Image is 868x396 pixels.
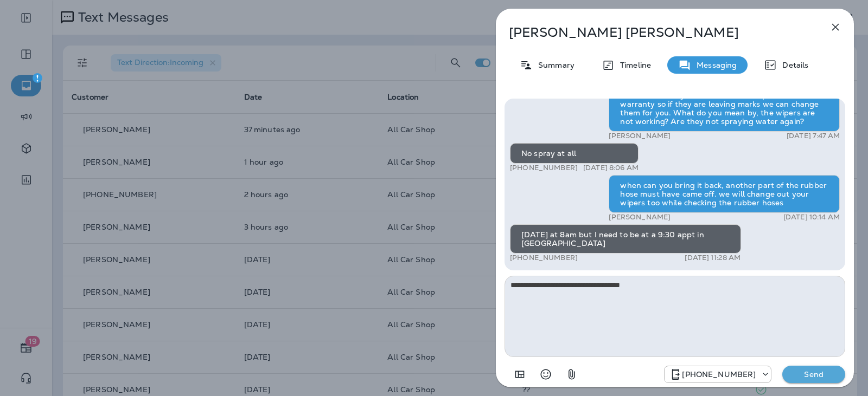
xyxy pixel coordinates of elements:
[609,132,671,140] p: [PERSON_NAME]
[510,254,578,262] p: [PHONE_NUMBER]
[510,143,639,164] div: No spray at all
[510,164,578,172] p: [PHONE_NUMBER]
[782,366,845,383] button: Send
[535,363,557,385] button: Select an emoji
[609,175,840,213] div: when can you bring it back, another part of the rubber hose must have came off. we will change ou...
[791,369,837,379] p: Send
[691,61,737,69] p: Messaging
[615,61,651,69] p: Timeline
[665,368,771,381] div: +1 (689) 265-4479
[609,76,840,132] div: Good morning [PERSON_NAME], thank you for letting me know about your concerns. The wipers are und...
[682,370,756,379] p: [PHONE_NUMBER]
[510,224,741,254] div: [DATE] at 8am but I need to be at a 9:30 appt in [GEOGRAPHIC_DATA]
[509,25,805,40] p: [PERSON_NAME] [PERSON_NAME]
[533,61,575,69] p: Summary
[783,213,840,222] p: [DATE] 10:14 AM
[787,132,840,140] p: [DATE] 7:47 AM
[777,61,808,69] p: Details
[583,164,639,172] p: [DATE] 8:06 AM
[685,254,741,262] p: [DATE] 11:28 AM
[509,363,531,385] button: Add in a premade template
[609,213,671,222] p: [PERSON_NAME]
